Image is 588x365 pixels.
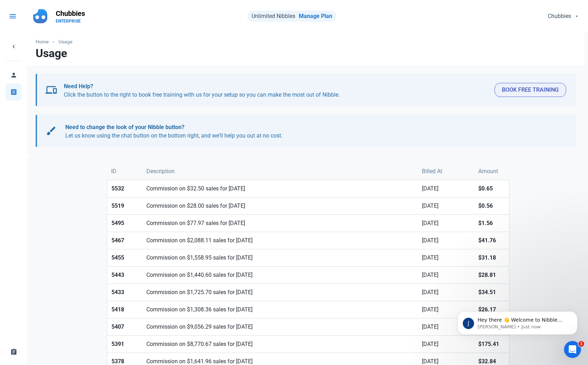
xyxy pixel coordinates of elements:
[418,197,474,214] a: [DATE]
[142,215,418,232] a: Commission on $77.97 sales for [DATE]
[474,232,509,249] a: $41.76
[447,297,588,346] iframe: Intercom notifications message
[107,215,142,232] a: 5495
[474,284,509,301] a: $34.51
[107,197,142,214] a: 5519
[299,13,332,19] a: Manage Plan
[65,124,184,130] b: Need to change the look of your Nibble button?
[478,271,505,279] strong: $28.81
[418,232,474,249] a: [DATE]
[474,267,509,284] a: $28.81
[495,83,566,97] button: Book Free Training
[111,254,138,262] strong: 5455
[142,336,418,353] a: Commission on $8,770.67 sales for [DATE]
[422,167,442,176] span: Billed At
[111,167,116,176] span: ID
[46,125,57,136] span: brush
[142,267,418,284] a: Commission on $1,440.60 sales for [DATE]
[142,318,418,335] a: Commission on $9,056.29 sales for [DATE]
[10,88,17,95] span: receipt
[111,271,138,279] strong: 5443
[107,301,142,318] a: 5418
[6,343,22,360] a: assignment
[107,267,142,284] a: 5443
[478,202,505,210] strong: $0.56
[478,167,498,176] span: Amount
[111,219,138,227] strong: 5495
[418,318,474,335] a: [DATE]
[418,284,474,301] a: [DATE]
[107,318,142,335] a: 5407
[8,12,17,20] span: menu
[10,71,17,78] span: person
[46,84,57,96] span: devices
[111,288,138,297] strong: 5433
[474,249,509,266] a: $31.18
[51,6,89,27] a: ChubbiesENTERPRISE
[111,340,138,348] strong: 5391
[6,38,22,55] a: chevron_left
[27,32,584,47] nav: breadcrumbs
[146,167,175,176] span: Description
[36,47,67,60] h1: Usage
[6,84,22,101] a: receipt
[107,232,142,249] a: 5467
[142,197,418,214] a: Commission on $28.00 sales for [DATE]
[111,184,138,193] strong: 5532
[542,9,584,23] button: Chubbies
[251,13,295,19] span: Unlimited Nibbles
[418,301,474,318] a: [DATE]
[418,180,474,197] a: [DATE]
[418,249,474,266] a: [DATE]
[142,301,418,318] a: Commission on $1,308.36 sales for [DATE]
[474,180,509,197] a: $0.65
[56,18,85,24] p: ENTERPRISE
[64,82,489,99] p: Click the button to the right to book free training with us for your setup so you can make the mo...
[6,67,22,84] a: person
[478,219,505,227] strong: $1.56
[418,336,474,353] a: [DATE]
[142,284,418,301] a: Commission on $1,725.70 sales for [DATE]
[548,12,571,20] span: Chubbies
[10,42,17,49] span: chevron_left
[107,249,142,266] a: 5455
[418,215,474,232] a: [DATE]
[142,180,418,197] a: Commission on $32.50 sales for [DATE]
[142,232,418,249] a: Commission on $2,088.11 sales for [DATE]
[418,267,474,284] a: [DATE]
[478,184,505,193] strong: $0.65
[10,348,17,355] span: assignment
[111,323,138,331] strong: 5407
[142,249,418,266] a: Commission on $1,558.95 sales for [DATE]
[107,180,142,197] a: 5532
[107,336,142,353] a: 5391
[474,197,509,214] a: $0.56
[111,305,138,314] strong: 5418
[478,288,505,297] strong: $34.51
[111,236,138,245] strong: 5467
[502,86,559,94] span: Book Free Training
[478,236,505,245] strong: $41.76
[474,215,509,232] a: $1.56
[107,284,142,301] a: 5433
[578,341,584,347] span: 1
[478,254,505,262] strong: $31.18
[56,8,85,18] p: Chubbies
[64,83,93,90] b: Need Help?
[564,341,581,358] iframe: Intercom live chat
[36,38,52,45] a: Home
[111,202,138,210] strong: 5519
[65,123,559,140] p: Let us know using the chat button on the bottom right, and we'll help you out at no cost.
